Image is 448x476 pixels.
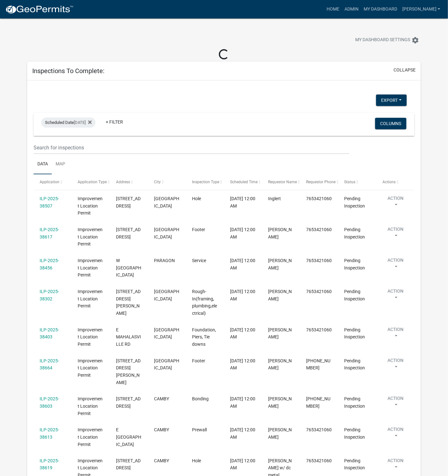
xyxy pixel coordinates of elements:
datatable-header-cell: Requestor Name [262,174,300,190]
a: ILP-2025-38664 [40,358,59,371]
span: Improvement Location Permit [78,358,103,378]
span: MARTINSVILLE [154,227,179,239]
a: Map [52,154,69,175]
span: CAMBY [154,427,169,432]
span: Improvement Location Permit [78,289,103,309]
a: ILP-2025-38617 [40,227,59,239]
a: My Dashboard [361,3,400,15]
span: Requestor Name [268,180,297,184]
span: Scheduled Date [45,120,74,125]
span: Foundation, Piers, Tie downs [192,327,216,347]
datatable-header-cell: Status [338,174,376,190]
a: ILP-2025-38619 [40,458,59,471]
span: 7653421060 [306,196,332,201]
span: Pending Inspection [344,327,365,340]
span: 10/15/2025, 12:00 AM [230,396,255,409]
span: My Dashboard Settings [355,36,410,44]
span: 7653421060 [306,289,332,294]
a: ILP-2025-38507 [40,196,59,208]
datatable-header-cell: City [148,174,186,190]
span: 10/15/2025, 12:00 AM [230,258,255,270]
a: Admin [342,3,361,15]
button: Action [382,457,409,473]
span: 765-342-1060 [306,396,331,409]
button: Action [382,357,409,373]
span: 8691 E LANDERSDALE RD [116,396,141,409]
button: Action [382,395,409,411]
span: Requestor Phone [306,180,336,184]
span: Angelia [268,258,292,270]
datatable-header-cell: Requestor Phone [300,174,338,190]
button: Action [382,257,409,273]
span: 7653421060 [306,458,332,464]
span: MARTINSVILLE [154,358,179,371]
span: Inspection Type [192,180,219,184]
span: City [154,180,161,184]
span: 2651 S GAYLE DR [116,289,141,316]
span: 10/15/2025, 12:00 AM [230,327,255,340]
span: MARTINSVILLE [154,196,179,208]
span: 7653421060 [306,327,332,332]
button: My Dashboard Settingssettings [350,34,424,46]
span: Amanda Brooks [268,396,292,409]
span: 7653421060 [306,258,332,263]
button: Action [382,326,409,342]
span: 2534 FIRE STATION RD [116,227,141,239]
span: Pending Inspection [344,396,365,409]
span: 765-318-6194 [306,358,331,371]
input: Search for inspections [34,141,349,154]
span: Prewall [192,427,207,432]
span: MORGANTOWN [154,289,179,301]
span: E MAHALASVILLE RD [116,327,141,347]
span: MOREY DOYLE [268,289,292,301]
datatable-header-cell: Application [34,174,72,190]
span: MARTINSVILLE [154,327,179,340]
button: Action [382,288,409,304]
i: settings [412,36,419,44]
span: PARAGON [154,258,175,263]
button: collapse [394,67,416,73]
span: Address [116,180,130,184]
span: Hole [192,196,201,201]
span: Pending Inspection [344,358,365,371]
span: Improvement Location Permit [78,227,103,247]
span: CAMBY [154,458,169,464]
datatable-header-cell: Application Type [72,174,110,190]
span: 10/15/2025, 12:00 AM [230,427,255,440]
span: Application Type [78,180,107,184]
span: Footer [192,358,205,363]
span: Richard Allison [268,427,292,440]
button: Action [382,426,409,442]
button: Action [382,226,409,242]
span: 1102 S TERESA DR [116,358,141,385]
span: Elliott Burkett [268,358,292,371]
span: Pending Inspection [344,196,365,208]
span: Inglert [268,196,281,201]
datatable-header-cell: Scheduled Time [224,174,262,190]
span: 10/15/2025, 12:00 AM [230,289,255,301]
datatable-header-cell: Inspection Type [186,174,224,190]
datatable-header-cell: Actions [376,174,414,190]
button: Action [382,195,409,211]
span: Footer [192,227,205,232]
span: Pending Inspection [344,427,365,440]
span: Improvement Location Permit [78,196,103,216]
span: Status [344,180,356,184]
a: Data [34,154,52,175]
span: Application [40,180,59,184]
span: 10/15/2025, 12:00 AM [230,196,255,208]
span: Service [192,258,206,263]
span: W SOUTH ST [116,258,141,278]
span: Improvement Location Permit [78,258,103,278]
a: ILP-2025-38456 [40,258,59,270]
span: EARL [268,327,292,340]
span: John Hutslar [268,227,292,239]
span: 10/15/2025, 12:00 AM [230,227,255,239]
a: ILP-2025-38603 [40,396,59,409]
span: Pending Inspection [344,258,365,270]
datatable-header-cell: Address [110,174,148,190]
h5: Inspections To Complete: [32,67,104,75]
span: Bonding [192,396,209,401]
span: Improvement Location Permit [78,427,103,447]
span: Improvement Location Permit [78,396,103,416]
